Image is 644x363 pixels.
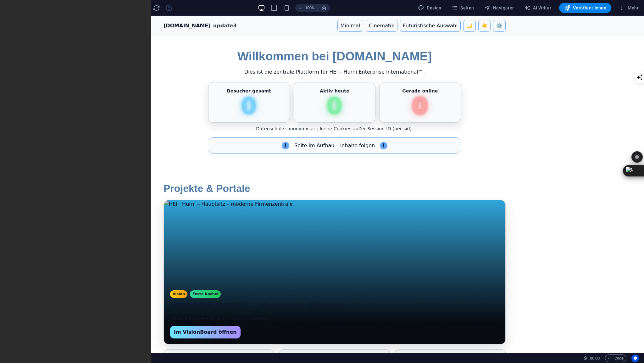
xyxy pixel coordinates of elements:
i: Bei Größenänderung Zoomstufe automatisch an das gewählte Gerät anpassen. [321,5,327,11]
button: Seiten [449,3,477,13]
span: 00 00 [590,355,600,362]
button: Veröffentlichen [559,3,611,13]
span: Mehr [619,5,639,11]
span: Navigator [484,5,514,11]
h6: Session-Zeit [583,355,600,362]
span: Design [418,5,441,11]
span: Code [608,355,624,362]
div: Design (Strg+Alt+Y) [415,3,444,13]
span: Seiten [452,5,474,11]
h6: 100% [305,4,315,12]
button: Mehr [616,3,641,13]
button: 100% [295,4,318,12]
button: Design [415,3,444,13]
span: Veröffentlichen [564,5,606,11]
span: : [594,356,595,360]
span: AI Writer [524,5,552,11]
button: reload [153,4,160,12]
button: Navigator [482,3,517,13]
button: Code [605,355,626,362]
button: AI Writer [522,3,554,13]
button: Usercentrics [631,355,639,362]
i: Seite neu laden [153,4,160,12]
